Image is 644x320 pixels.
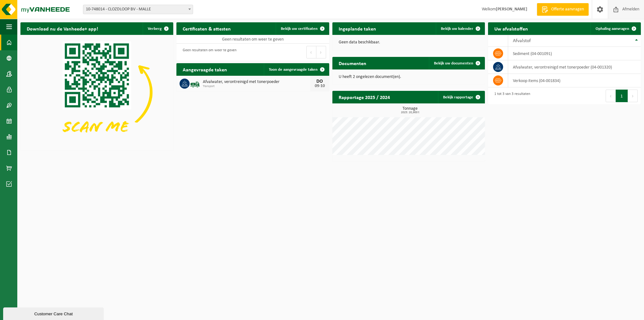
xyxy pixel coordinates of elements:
button: Previous [306,46,316,58]
span: 10-748014 - CLOZDLOOP BV - MALLE [83,5,193,14]
div: 09-10 [314,84,326,88]
a: Bekijk uw certificaten [276,22,329,35]
iframe: chat widget [3,306,105,320]
span: Offerte aanvragen [550,6,586,13]
button: Verberg [143,22,173,35]
p: Geen data beschikbaar. [339,40,479,45]
span: Afvalstof [513,38,531,43]
span: 2025: 20,900 t [336,111,485,114]
td: verkoop items (04-001834) [508,74,641,87]
h2: Documenten [332,57,373,69]
span: Toon de aangevraagde taken [269,68,318,72]
span: Transport [203,85,310,88]
h2: Download nu de Vanheede+ app! [20,22,104,35]
a: Offerte aanvragen [537,3,589,16]
h2: Aangevraagde taken [176,63,233,75]
span: Bekijk uw certificaten [281,27,318,31]
span: Verberg [148,27,162,31]
td: Afvalwater, verontreinigd met tonerpoeder (04-001320) [508,60,641,74]
td: Geen resultaten om weer te geven [176,35,329,44]
a: Toon de aangevraagde taken [264,63,329,76]
button: Next [628,90,638,102]
td: sediment (04-001091) [508,47,641,60]
span: Bekijk uw kalender [441,27,473,31]
a: Ophaling aanvragen [591,22,640,35]
img: Download de VHEPlus App [20,35,173,149]
img: BL-LQ-LV [190,78,200,88]
h2: Certificaten & attesten [176,22,237,35]
div: Geen resultaten om weer te geven [180,45,236,59]
span: Ophaling aanvragen [596,27,629,31]
h3: Tonnage [336,107,485,114]
h2: Ingeplande taken [332,22,382,35]
h2: Uw afvalstoffen [488,22,534,35]
a: Bekijk uw kalender [436,22,484,35]
div: DO [314,79,326,84]
div: 1 tot 3 van 3 resultaten [491,89,530,103]
p: U heeft 2 ongelezen document(en). [339,75,479,79]
a: Bekijk rapportage [438,91,484,103]
span: 10-748014 - CLOZDLOOP BV - MALLE [83,5,193,14]
a: Bekijk uw documenten [429,57,484,69]
strong: [PERSON_NAME] [496,7,527,12]
button: Next [316,46,326,58]
button: 1 [616,90,628,102]
span: Afvalwater, verontreinigd met tonerpoeder [203,80,310,85]
h2: Rapportage 2025 / 2024 [332,91,396,103]
span: Bekijk uw documenten [434,61,473,65]
button: Previous [606,90,616,102]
